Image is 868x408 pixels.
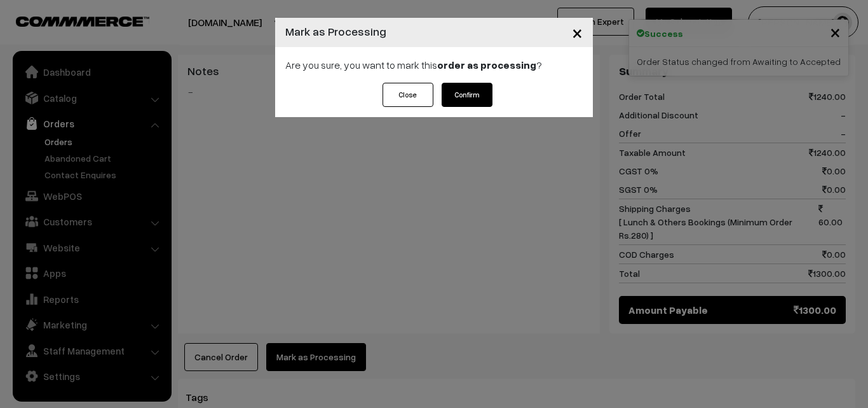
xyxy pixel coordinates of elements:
div: Are you sure, you want to mark this ? [275,47,593,83]
button: Close [383,83,433,107]
strong: order as processing [437,59,536,71]
h4: Mark as Processing [285,23,386,40]
span: × [572,20,583,44]
button: Confirm [442,83,492,107]
button: Close [562,13,593,52]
